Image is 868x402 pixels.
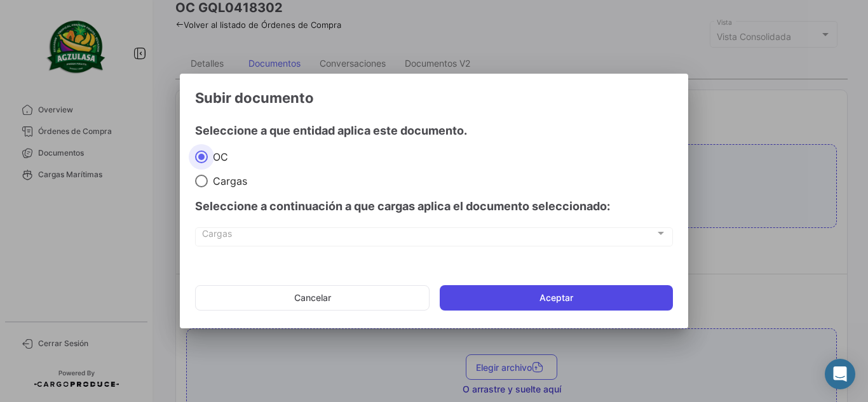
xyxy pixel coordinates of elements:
[195,285,430,311] button: Cancelar
[195,198,673,215] h4: Seleccione a continuación a que cargas aplica el documento seleccionado:
[195,89,673,107] h3: Subir documento
[202,231,655,241] span: Cargas
[195,122,673,140] h4: Seleccione a que entidad aplica este documento.
[208,175,247,187] span: Cargas
[440,285,673,311] button: Aceptar
[825,359,855,389] div: Abrir Intercom Messenger
[208,151,228,163] span: OC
